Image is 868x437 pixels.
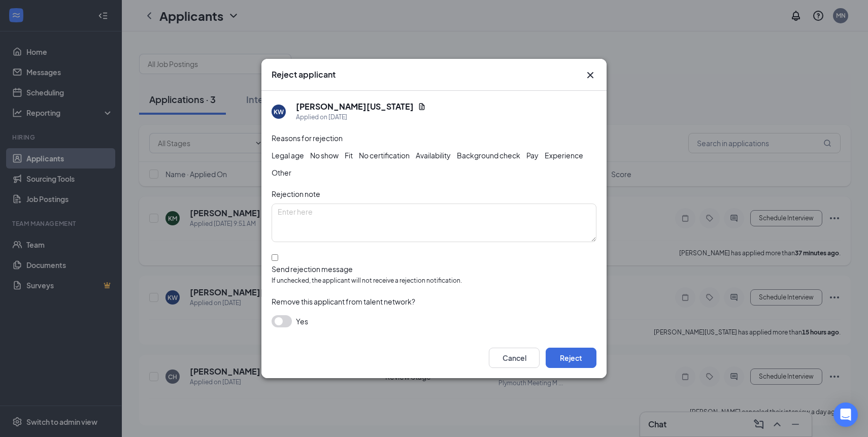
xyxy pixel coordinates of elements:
span: Background check [457,150,520,161]
span: Other [272,167,291,178]
span: No certification [359,150,410,161]
span: Availability [416,150,451,161]
input: Send rejection messageIf unchecked, the applicant will not receive a rejection notification. [272,254,278,261]
span: Legal age [272,150,304,161]
span: Reasons for rejection [272,133,343,143]
span: Experience [545,150,583,161]
svg: Document [418,103,426,111]
h3: Reject applicant [272,69,336,80]
h5: [PERSON_NAME][US_STATE] [296,101,414,112]
button: Close [584,69,596,81]
button: Cancel [489,348,540,368]
div: KW [274,108,284,116]
div: Applied on [DATE] [296,112,426,122]
span: Pay [526,150,539,161]
button: Reject [546,348,596,368]
span: Yes [296,315,308,327]
svg: Cross [584,69,596,81]
span: Remove this applicant from talent network? [272,297,415,306]
span: Fit [345,150,353,161]
span: If unchecked, the applicant will not receive a rejection notification. [272,276,596,286]
div: Send rejection message [272,264,596,274]
span: Rejection note [272,189,320,198]
span: No show [310,150,339,161]
div: Open Intercom Messenger [833,402,858,427]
